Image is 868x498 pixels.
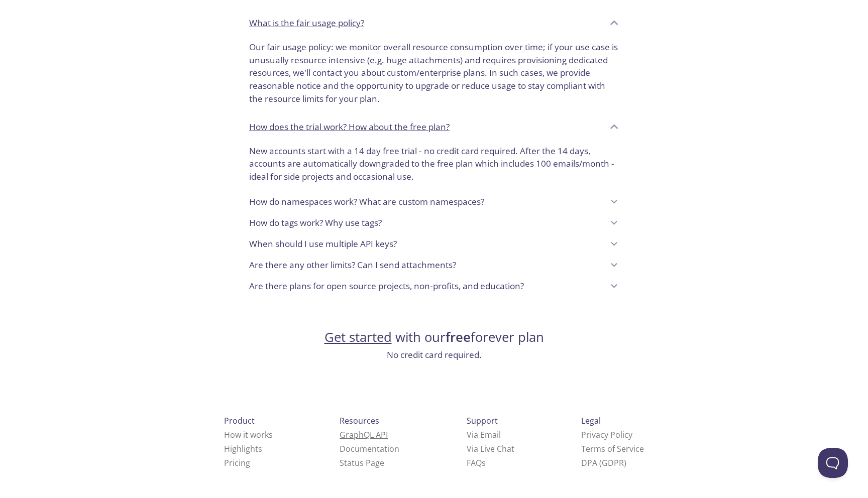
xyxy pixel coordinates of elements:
[482,457,486,468] span: s
[581,429,632,440] a: Privacy Policy
[241,276,627,297] div: Are there plans for open source projects, non-profits, and education?
[249,216,382,229] p: How do tags work? Why use tags?
[241,10,627,37] div: What is the fair usage policy?
[249,17,364,30] p: What is the fair usage policy?
[340,415,379,426] span: Resources
[241,233,627,255] div: When should I use multiple API keys?
[249,237,397,251] p: When should I use multiple API keys?
[224,429,273,440] a: How it works
[241,141,627,191] div: How does the trial work? How about the free plan?
[224,457,250,468] a: Pricing
[224,443,262,454] a: Highlights
[818,448,848,478] iframe: Help Scout Beacon - Open
[467,443,514,454] a: Via Live Chat
[340,429,388,440] a: GraphQL API
[324,328,392,346] a: Get started
[249,145,619,183] p: New accounts start with a 14 day free trial - no credit card required. After the 14 days, account...
[446,328,471,346] strong: free
[249,120,450,134] p: How does the trial work? How about the free plan?
[241,191,627,212] div: How do namespaces work? What are custom namespaces?
[340,457,384,468] a: Status Page
[249,195,484,208] p: How do namespaces work? What are custom namespaces?
[581,443,644,454] a: Terms of Service
[581,415,601,426] span: Legal
[467,429,501,440] a: Via Email
[249,41,619,105] p: Our fair usage policy: we monitor overall resource consumption over time; if your use case is unu...
[581,457,626,468] a: DPA (GDPR)
[340,443,399,454] a: Documentation
[467,457,486,468] a: FAQ
[324,329,544,346] h2: with our forever plan
[241,255,627,276] div: Are there any other limits? Can I send attachments?
[241,113,627,141] div: How does the trial work? How about the free plan?
[241,212,627,233] div: How do tags work? Why use tags?
[224,415,255,426] span: Product
[249,280,524,293] p: Are there plans for open source projects, non-profits, and education?
[249,259,456,272] p: Are there any other limits? Can I send attachments?
[467,415,498,426] span: Support
[324,348,544,361] h3: No credit card required.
